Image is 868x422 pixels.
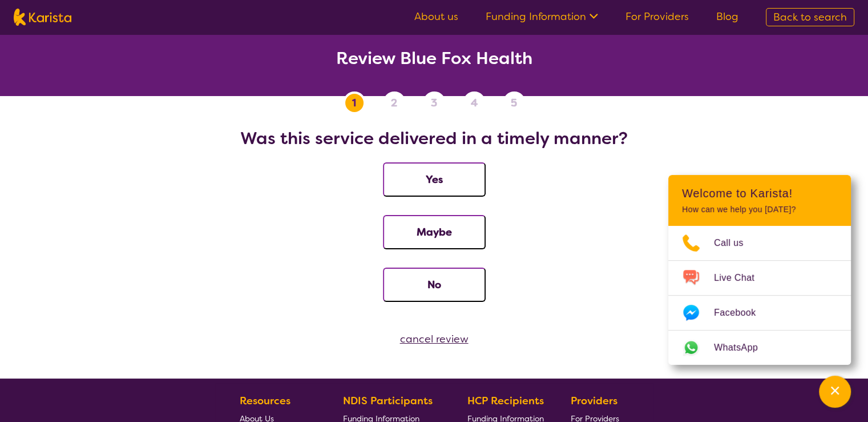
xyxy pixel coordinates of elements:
[511,94,517,112] span: 5
[714,339,772,356] span: WhatsApp
[14,128,854,149] h2: Was this service delivered in a timely manner?
[625,10,689,23] a: For Providers
[383,162,486,197] button: Yes
[352,94,356,112] span: 1
[391,94,397,112] span: 2
[773,10,847,24] span: Back to search
[343,394,433,408] b: NDIS Participants
[431,94,437,112] span: 3
[467,394,544,408] b: HCP Recipients
[414,10,458,23] a: About us
[668,226,851,365] ul: Choose channel
[714,269,768,286] span: Live Chat
[383,215,486,249] button: Maybe
[714,304,769,321] span: Facebook
[486,10,598,23] a: Funding Information
[240,394,290,408] b: Resources
[571,394,617,408] b: Providers
[383,268,486,302] button: No
[471,94,478,112] span: 4
[682,205,837,214] p: How can we help you [DATE]?
[668,175,851,365] div: Channel Menu
[14,9,71,26] img: Karista logo
[14,48,854,69] h2: Review Blue Fox Health
[682,186,837,200] h2: Welcome to Karista!
[819,376,851,408] button: Channel Menu
[714,234,757,252] span: Call us
[766,8,854,26] a: Back to search
[716,10,738,23] a: Blog
[668,331,851,365] a: Web link opens in a new tab.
